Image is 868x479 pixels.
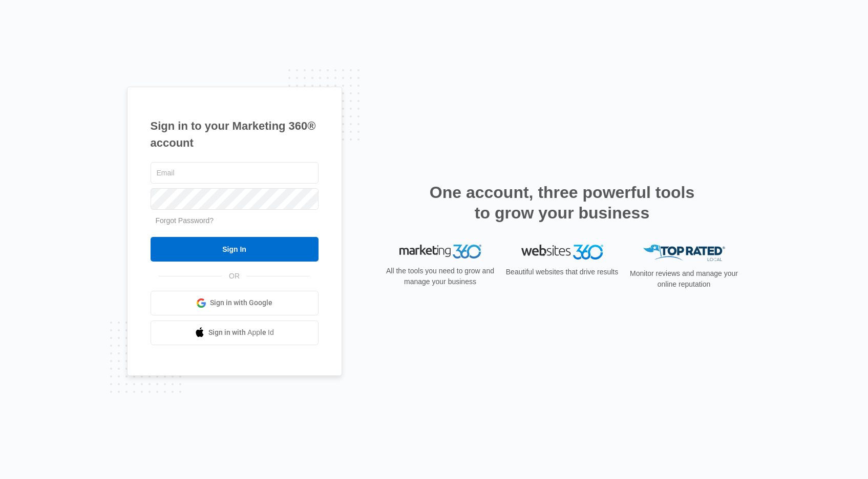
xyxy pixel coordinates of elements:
p: All the tools you need to grow and manage your business [383,266,498,287]
input: Sign In [151,237,319,262]
img: Marketing 360 [399,245,481,259]
a: Sign in with Apple Id [151,321,319,345]
span: Sign in with Apple Id [208,327,274,338]
input: Email [151,162,319,184]
h2: One account, three powerful tools to grow your business [427,182,698,223]
img: Top Rated Local [643,245,725,262]
p: Beautiful websites that drive results [505,267,620,277]
a: Forgot Password? [156,216,214,225]
span: OR [222,271,247,282]
span: Sign in with Google [210,297,272,308]
a: Sign in with Google [151,291,319,315]
p: Monitor reviews and manage your online reputation [627,268,742,290]
img: Websites 360 [521,245,603,260]
h1: Sign in to your Marketing 360® account [151,117,319,151]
